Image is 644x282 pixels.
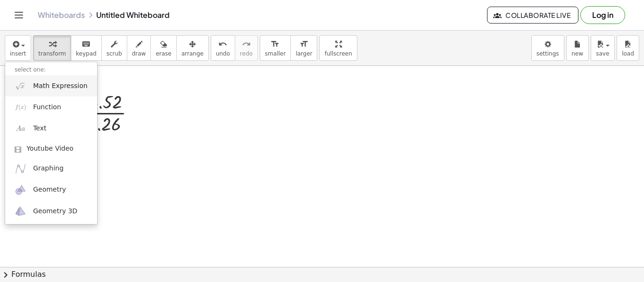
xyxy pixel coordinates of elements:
span: new [571,50,583,57]
span: smaller [265,50,286,57]
img: f_x.png [15,101,26,113]
span: Geometry [33,185,66,194]
i: redo [242,39,251,50]
span: keypad [76,50,97,57]
button: save [591,35,615,61]
a: Geometry 3D [5,201,97,222]
span: fullscreen [324,50,352,57]
img: Aa.png [15,123,26,135]
button: format_sizelarger [290,35,317,61]
span: save [596,50,609,57]
span: Function [33,103,61,112]
span: Collaborate Live [495,11,570,19]
i: undo [218,39,227,50]
span: transform [38,50,66,57]
img: ggb-graphing.svg [15,163,26,175]
a: Whiteboards [38,10,85,20]
button: insert [5,35,31,61]
span: draw [132,50,146,57]
a: Graphing [5,158,97,179]
li: select one: [5,64,97,75]
i: format_size [271,39,280,50]
button: arrange [176,35,209,61]
button: draw [127,35,151,61]
a: Youtube Video [5,139,97,158]
span: undo [216,50,230,57]
span: settings [537,50,559,57]
a: Geometry [5,179,97,201]
button: Log in [580,6,625,24]
span: Graphing [33,164,64,173]
button: format_sizesmaller [260,35,291,61]
button: transform [33,35,71,61]
button: redoredo [235,35,258,61]
a: Function [5,97,97,118]
button: keyboardkeypad [71,35,102,61]
i: keyboard [82,39,91,50]
span: Youtube Video [26,144,74,153]
button: Collaborate Live [487,7,578,24]
button: erase [150,35,176,61]
a: Math Expression [5,75,97,97]
button: Toggle navigation [11,8,26,23]
button: scrub [101,35,127,61]
button: new [566,35,589,61]
a: Text [5,118,97,139]
span: erase [156,50,171,57]
button: undoundo [211,35,235,61]
span: Text [33,124,46,133]
span: Math Expression [33,81,87,91]
span: scrub [107,50,122,57]
span: arrange [182,50,204,57]
button: fullscreen [319,35,357,61]
img: sqrt_x.png [15,80,26,92]
span: redo [240,50,253,57]
img: ggb-3d.svg [15,205,26,217]
i: format_size [299,39,308,50]
span: insert [10,50,26,57]
img: ggb-geometry.svg [15,184,26,196]
button: settings [531,35,564,61]
button: load [617,35,639,61]
span: larger [296,50,312,57]
span: Geometry 3D [33,207,77,216]
span: load [622,50,634,57]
